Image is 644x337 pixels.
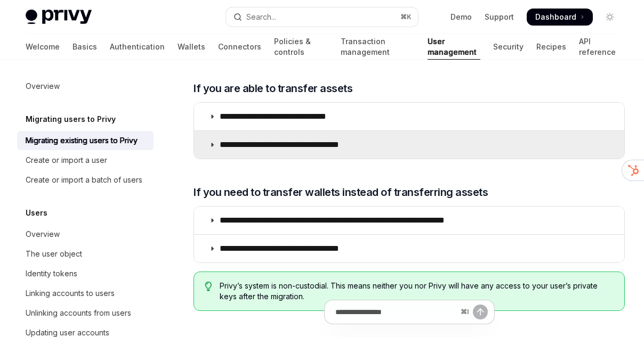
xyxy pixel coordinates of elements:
h5: Users [26,207,47,219]
div: Create or import a user [26,154,107,167]
input: Ask a question... [335,300,456,324]
div: Create or import a batch of users [26,174,142,186]
a: User management [428,34,480,60]
a: Overview [17,225,154,244]
h5: Migrating users to Privy [26,113,116,126]
div: Unlinking accounts from users [26,307,131,319]
a: Unlinking accounts from users [17,303,154,323]
div: Migrating existing users to Privy [26,134,138,147]
a: Basics [73,34,97,60]
a: Identity tokens [17,264,154,283]
button: Open search [226,7,418,27]
a: Dashboard [527,9,593,26]
a: Authentication [110,34,165,60]
span: Privy’s system is non-custodial. This means neither you nor Privy will have any access to your us... [220,281,614,302]
a: Support [485,12,514,22]
a: API reference [579,34,618,60]
a: Create or import a user [17,151,154,170]
div: Linking accounts to users [26,287,115,300]
div: The user object [26,248,82,260]
div: Search... [246,11,276,23]
span: If you are able to transfer assets [194,81,352,96]
a: Wallets [178,34,205,60]
a: Demo [450,12,472,22]
a: Linking accounts to users [17,284,154,303]
a: Overview [17,77,154,96]
a: Recipes [536,34,566,60]
button: Send message [473,305,488,319]
div: Identity tokens [26,267,77,280]
a: Migrating existing users to Privy [17,131,154,150]
a: Policies & controls [274,34,328,60]
button: Toggle dark mode [601,9,618,26]
a: The user object [17,244,154,264]
div: Overview [26,228,60,241]
a: Transaction management [341,34,415,60]
a: Security [493,34,524,60]
a: Welcome [26,34,60,60]
span: If you need to transfer wallets instead of transferring assets [194,185,488,200]
span: ⌘ K [400,13,412,21]
span: Dashboard [535,12,576,22]
div: Overview [26,80,60,93]
a: Connectors [218,34,261,60]
svg: Tip [205,282,212,291]
a: Create or import a batch of users [17,170,154,190]
img: light logo [26,10,92,24]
